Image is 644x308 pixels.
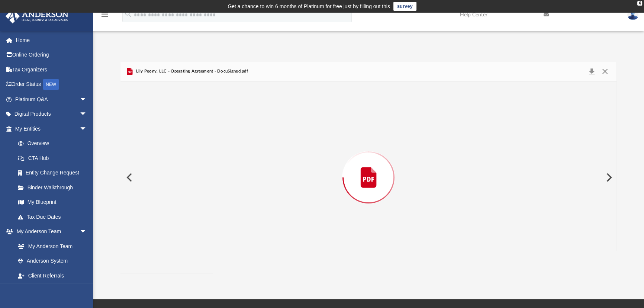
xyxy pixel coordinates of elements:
a: Anderson System [10,254,94,269]
a: My Anderson Team [10,239,91,254]
a: Tax Due Dates [10,209,98,224]
div: close [637,1,642,6]
span: arrow_drop_down [80,224,94,240]
span: Lily Peony, LLC - Operating Agreement - DocuSigned.pdf [134,68,248,75]
button: Close [598,66,612,77]
a: My Blueprint [10,195,94,210]
span: arrow_drop_down [80,92,94,107]
a: Overview [10,136,98,151]
i: menu [100,10,109,19]
a: Digital Productsarrow_drop_down [5,107,98,122]
button: Download [585,66,598,77]
a: My Entitiesarrow_drop_down [5,121,98,136]
span: arrow_drop_down [80,283,94,298]
a: survey [393,2,416,11]
a: My Anderson Teamarrow_drop_down [5,224,94,239]
a: Tax Organizers [5,62,98,77]
button: Next File [600,167,616,188]
span: arrow_drop_down [80,107,94,122]
a: Online Ordering [5,48,98,62]
a: menu [100,14,109,19]
a: Home [5,33,98,48]
div: NEW [43,79,59,90]
a: CTA Hub [10,151,98,166]
button: Previous File [120,167,137,188]
a: Entity Change Request [10,166,98,180]
span: arrow_drop_down [80,121,94,137]
a: Order StatusNEW [5,77,98,92]
i: search [124,10,132,18]
a: Platinum Q&Aarrow_drop_down [5,92,98,107]
a: Client Referrals [10,268,94,283]
div: Preview [120,62,616,273]
img: User Pic [627,9,638,20]
a: Binder Walkthrough [10,180,98,195]
a: My Documentsarrow_drop_down [5,283,94,298]
img: Anderson Advisors Platinum Portal [3,9,71,23]
div: Get a chance to win 6 months of Platinum for free just by filling out this [228,2,390,11]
